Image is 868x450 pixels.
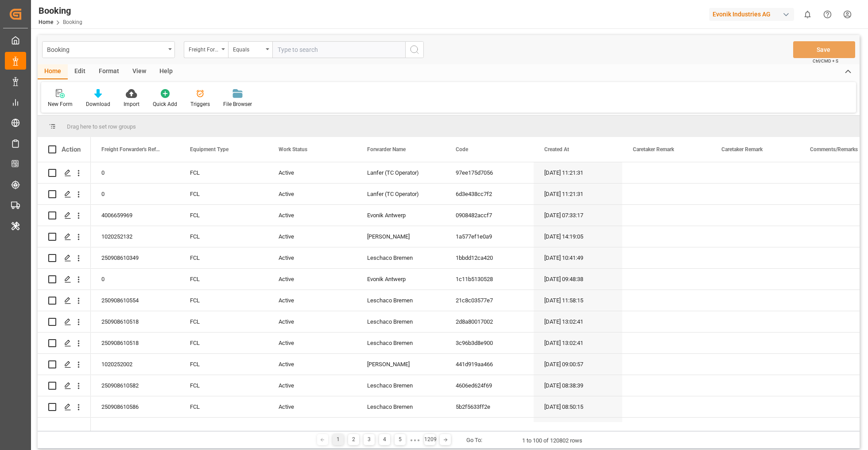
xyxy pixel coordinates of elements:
div: Lanfer (TC Operator) [356,162,445,183]
div: Active [268,205,356,226]
div: Leschaco Bremen [356,311,445,332]
div: Press SPACE to select this row. [38,354,91,375]
div: View [126,64,153,79]
div: 1020252002 [91,354,179,375]
button: Save [793,41,855,58]
div: 250908610582 [91,375,179,396]
div: Leschaco Bremen [356,247,445,268]
div: [DATE] 09:48:38 [534,269,622,290]
div: Go To: [466,436,482,445]
div: Active [268,396,356,417]
div: FCL [179,375,268,396]
div: Press SPACE to select this row. [38,269,91,290]
button: show 0 new notifications [798,4,818,24]
div: Press SPACE to select this row. [38,247,91,269]
div: [DATE] 14:19:05 [534,226,622,247]
div: 21c8c03577e7 [445,290,534,311]
div: 1a577ef1e0a9 [445,226,534,247]
div: Press SPACE to select this row. [38,290,91,311]
div: [DATE] 08:38:39 [534,375,622,396]
div: 250908610518 [91,311,179,332]
div: 6d3e438cc7f2 [445,184,534,204]
div: Press SPACE to select this row. [38,375,91,396]
div: 5def7c3d197f [445,418,534,438]
div: Active [268,162,356,183]
div: [PERSON_NAME] [356,226,445,247]
button: search button [405,41,424,58]
div: Press SPACE to select this row. [38,396,91,418]
div: [DATE] 13:02:41 [534,311,622,332]
span: Forwarder Name [367,146,406,153]
span: Ctrl/CMD + S [813,58,838,64]
div: 250908610554 [91,290,179,311]
button: open menu [184,41,228,58]
div: FCL [179,269,268,290]
div: Press SPACE to select this row. [38,226,91,247]
div: Evonik Industries AG [709,8,794,21]
input: Type to search [272,41,405,58]
div: [DATE] 09:00:57 [534,354,622,375]
div: Active [268,247,356,268]
div: 250908610349 [91,247,179,268]
div: Active [268,226,356,247]
span: Comments/Remarks [810,146,858,153]
span: Work Status [279,146,307,153]
div: New Form [48,100,73,108]
div: Leschaco Bremen [356,333,445,353]
div: 2 [348,434,359,445]
div: Triggers [190,100,210,108]
button: open menu [228,41,272,58]
div: 1 to 100 of 120802 rows [522,436,582,445]
div: FCL [179,162,268,183]
button: open menu [42,41,175,58]
div: 1c11b5130528 [445,269,534,290]
div: FCL [179,311,268,332]
div: Press SPACE to select this row. [38,333,91,354]
span: Caretaker Remark [721,146,763,153]
div: Booking [47,43,165,55]
div: Help [153,64,179,79]
div: 1 [333,434,344,445]
div: [DATE] 11:58:15 [534,290,622,311]
div: Home [38,64,68,79]
div: FCL [179,226,268,247]
span: Code [456,146,468,153]
div: 97ee175d7056 [445,162,534,183]
div: Import [124,100,139,108]
div: Active [268,418,356,438]
div: 0 [91,269,179,290]
div: 1020252132 [91,226,179,247]
div: 250908610518 [91,333,179,353]
div: Press SPACE to select this row. [38,418,91,439]
div: FCL [179,205,268,226]
div: 4006659969 [91,205,179,226]
div: Edit [68,64,92,79]
div: 2d8a80017002 [445,311,534,332]
div: FCL [179,247,268,268]
div: 0908482accf7 [445,205,534,226]
div: Leschaco Bremen [356,375,445,396]
div: FCL [179,354,268,375]
div: Press SPACE to select this row. [38,205,91,226]
div: FCL [179,396,268,417]
div: 441d919aa466 [445,354,534,375]
div: Download [86,100,110,108]
div: 250908610586 [91,396,179,417]
div: Booking [39,4,82,17]
div: 5b2f5633ff2e [445,396,534,417]
a: Home [39,19,53,25]
div: Leschaco Bremen [356,396,445,417]
div: Press SPACE to select this row. [38,184,91,205]
div: 3 [364,434,375,445]
div: [PERSON_NAME] [356,354,445,375]
div: Press SPACE to select this row. [38,311,91,333]
span: Drag here to set row groups [67,123,136,130]
span: Equipment Type [190,146,229,153]
div: Lanfer (TC Operator) [356,184,445,204]
div: Quick Add [153,100,177,108]
div: Active [268,375,356,396]
div: Evonik Antwerp [356,269,445,290]
div: Leschaco Bremen [356,418,445,438]
div: FCL [179,333,268,353]
div: Action [62,145,81,153]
